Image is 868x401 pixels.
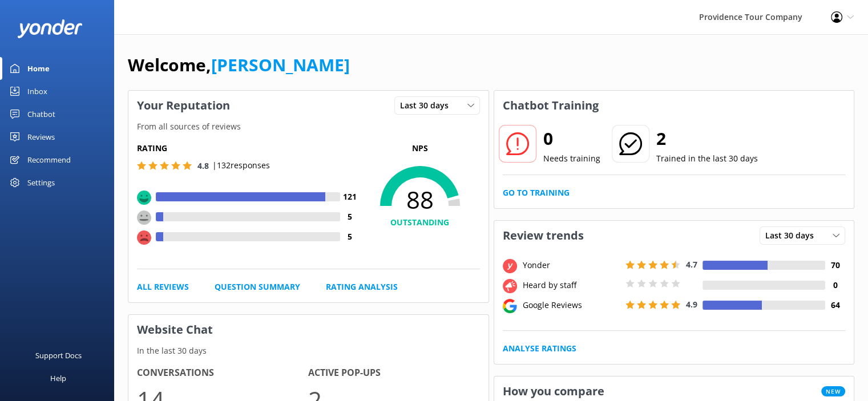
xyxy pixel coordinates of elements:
h2: 2 [656,125,758,152]
h2: 0 [543,125,600,152]
div: Help [50,367,66,390]
div: Yonder [520,259,623,272]
div: Home [27,57,50,80]
span: Last 30 days [765,229,821,242]
h1: Welcome, [128,51,350,79]
a: Analyse Ratings [503,342,576,355]
div: Heard by staff [520,279,623,291]
h4: 0 [825,279,845,291]
h4: 5 [340,230,360,243]
a: [PERSON_NAME] [211,53,350,76]
p: | 132 responses [212,159,270,172]
span: 4.8 [197,160,209,171]
span: 88 [360,185,480,214]
img: yonder-white-logo.png [17,19,83,38]
div: Google Reviews [520,299,623,311]
h5: Rating [137,142,360,155]
h3: Website Chat [128,315,488,345]
a: Question Summary [215,281,300,293]
a: Go to Training [503,187,570,199]
p: Trained in the last 30 days [656,152,758,165]
h4: 5 [340,210,360,223]
h4: Conversations [137,366,308,380]
h4: 121 [340,191,360,203]
h4: 64 [825,299,845,311]
h3: Chatbot Training [494,91,607,120]
span: 4.7 [686,259,697,270]
p: From all sources of reviews [128,120,488,133]
p: In the last 30 days [128,345,488,357]
div: Chatbot [27,103,55,125]
h3: Review trends [494,221,592,250]
div: Reviews [27,125,55,148]
p: Needs training [543,152,600,165]
div: Support Docs [35,344,82,367]
h4: Active Pop-ups [308,366,479,380]
a: Rating Analysis [326,281,398,293]
div: Inbox [27,80,47,103]
div: Recommend [27,148,71,171]
span: 4.9 [686,299,697,310]
h3: Your Reputation [128,91,239,120]
a: All Reviews [137,281,189,293]
div: Settings [27,171,55,194]
h4: OUTSTANDING [360,216,480,229]
h4: 70 [825,259,845,272]
span: New [821,386,845,396]
span: Last 30 days [400,99,455,112]
p: NPS [360,142,480,155]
